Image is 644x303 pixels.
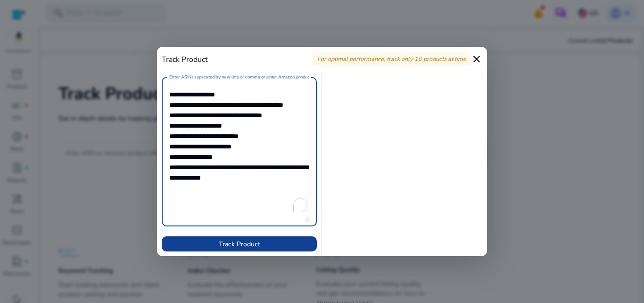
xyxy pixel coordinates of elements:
[471,53,482,65] mat-icon: close
[317,55,466,63] span: For optimal performance, track only 10 products at time
[219,239,260,249] span: Track Product
[162,236,317,251] button: Track Product
[169,74,332,81] mat-label: Enter ASINs separated by new line or comma or enter Amazon product page URL
[162,55,208,64] h4: Track Product
[169,82,309,222] textarea: To enrich screen reader interactions, please activate Accessibility in Grammarly extension settings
